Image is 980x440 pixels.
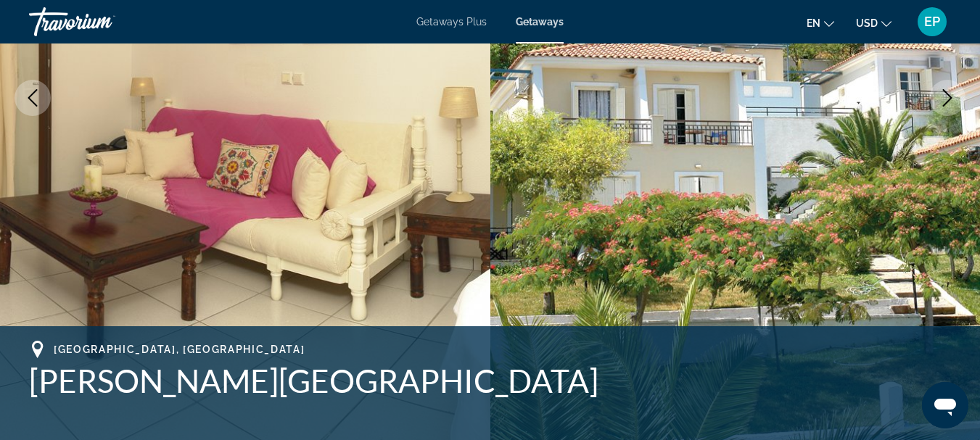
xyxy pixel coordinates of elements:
span: USD [856,17,878,29]
span: en [807,17,820,29]
button: Change currency [856,12,892,33]
iframe: Buton lansare fereastră mesagerie [922,382,968,428]
a: Travorium [29,3,174,41]
button: Change language [807,12,834,33]
button: User Menu [913,7,951,37]
h1: [PERSON_NAME][GEOGRAPHIC_DATA] [29,362,951,399]
a: Getaways [516,16,564,28]
button: Previous image [15,80,51,116]
button: Next image [929,80,965,116]
span: EP [924,14,940,29]
span: [GEOGRAPHIC_DATA], [GEOGRAPHIC_DATA] [54,344,305,355]
a: Getaways Plus [416,16,487,28]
